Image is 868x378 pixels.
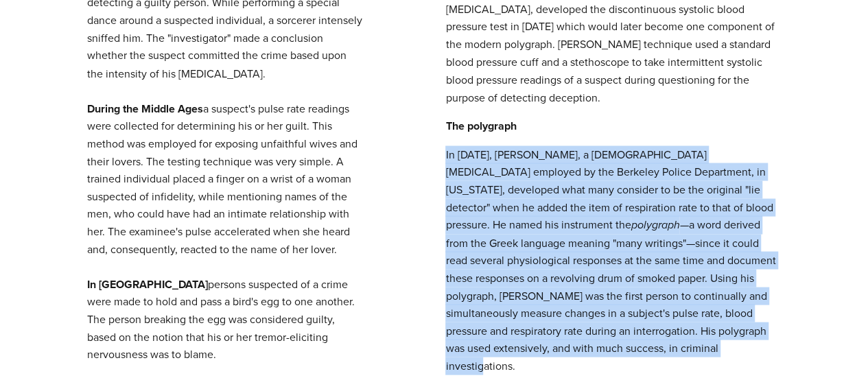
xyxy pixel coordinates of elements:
strong: The polygraph [445,117,516,133]
p: In [DATE], [PERSON_NAME], a [DEMOGRAPHIC_DATA] [MEDICAL_DATA] employed by the Berkeley Police Dep... [445,145,781,375]
strong: During the Middle Ages [87,100,203,116]
em: polygraph [631,218,679,231]
strong: In [GEOGRAPHIC_DATA] [87,276,208,292]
